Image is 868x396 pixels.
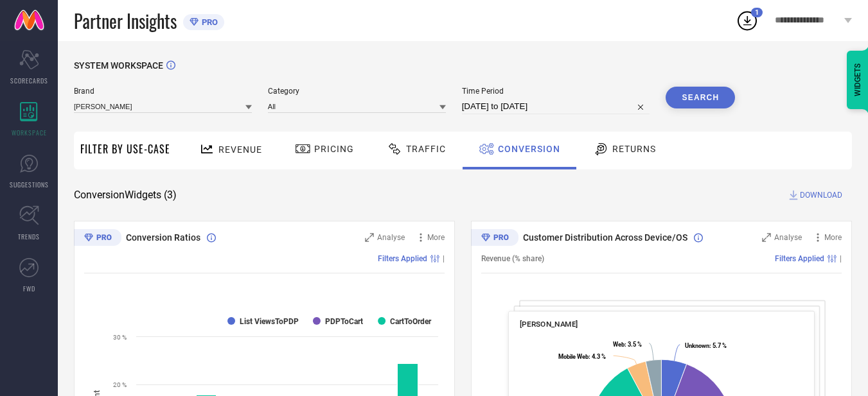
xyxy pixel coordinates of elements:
[74,87,252,96] span: Brand
[427,233,445,242] span: More
[443,254,445,263] span: |
[74,229,121,248] div: Premium
[666,87,735,108] button: Search
[800,189,842,202] span: DOWNLOAD
[268,87,446,96] span: Category
[775,254,824,263] span: Filters Applied
[74,8,177,34] span: Partner Insights
[612,144,656,154] span: Returns
[471,229,518,248] div: Premium
[80,141,170,157] span: Filter By Use-Case
[218,144,262,155] span: Revenue
[558,353,606,360] text: : 4.3 %
[240,317,299,326] text: List ViewsToPDP
[325,317,363,326] text: PDPToCart
[378,254,427,263] span: Filters Applied
[520,320,578,329] span: [PERSON_NAME]
[18,232,40,241] span: TRENDS
[523,232,687,243] span: Customer Distribution Across Device/OS
[685,342,709,349] tspan: Unknown
[390,317,432,326] text: CartToOrder
[74,60,163,71] span: SYSTEM WORKSPACE
[824,233,842,242] span: More
[199,17,218,27] span: PRO
[462,99,650,114] input: Select time period
[126,232,200,243] span: Conversion Ratios
[755,8,759,17] span: 1
[462,87,650,96] span: Time Period
[314,144,354,154] span: Pricing
[10,76,48,85] span: SCORECARDS
[613,341,624,348] tspan: Web
[613,341,642,348] text: : 3.5 %
[377,233,405,242] span: Analyse
[113,334,127,341] text: 30 %
[74,189,177,202] span: Conversion Widgets ( 3 )
[762,233,771,242] svg: Zoom
[840,254,842,263] span: |
[685,342,727,349] text: : 5.7 %
[406,144,446,154] span: Traffic
[558,353,589,360] tspan: Mobile Web
[365,233,374,242] svg: Zoom
[10,180,49,189] span: SUGGESTIONS
[481,254,544,263] span: Revenue (% share)
[12,128,47,137] span: WORKSPACE
[23,284,35,293] span: FWD
[498,144,560,154] span: Conversion
[774,233,802,242] span: Analyse
[113,381,127,388] text: 20 %
[736,9,759,32] div: Open download list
